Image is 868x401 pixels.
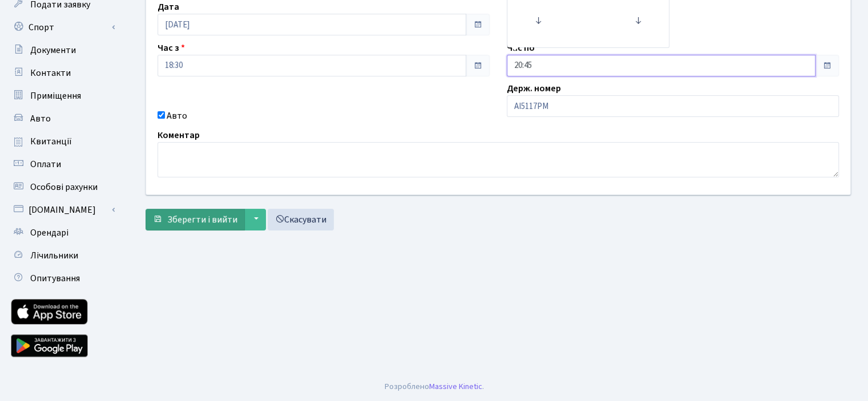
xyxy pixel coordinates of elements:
[6,267,120,290] a: Опитування
[507,41,535,55] label: Час по
[30,249,78,262] span: Лічильники
[30,112,51,125] span: Авто
[507,95,839,117] input: AA0001AA
[6,221,120,244] a: Орендарі
[6,84,120,107] a: Приміщення
[158,128,200,142] label: Коментар
[6,176,120,199] a: Особові рахунки
[6,153,120,176] a: Оплати
[30,90,81,102] span: Приміщення
[30,44,76,56] span: Документи
[30,135,72,148] span: Квитанції
[429,380,482,392] a: Massive Kinetic
[30,272,80,285] span: Опитування
[6,244,120,267] a: Лічильники
[6,130,120,153] a: Квитанції
[507,82,561,95] label: Держ. номер
[385,380,484,393] div: Розроблено .
[6,107,120,130] a: Авто
[30,67,71,79] span: Контакти
[268,209,334,230] a: Скасувати
[167,109,187,123] label: Авто
[6,62,120,84] a: Контакти
[167,213,237,226] span: Зберегти і вийти
[30,181,98,193] span: Особові рахунки
[30,158,61,171] span: Оплати
[146,209,245,230] button: Зберегти і вийти
[158,41,185,55] label: Час з
[6,39,120,62] a: Документи
[6,199,120,221] a: [DOMAIN_NAME]
[6,16,120,39] a: Спорт
[30,226,68,239] span: Орендарі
